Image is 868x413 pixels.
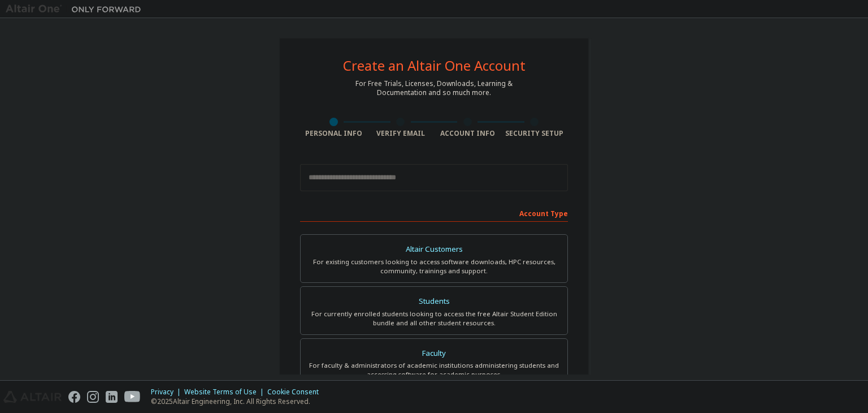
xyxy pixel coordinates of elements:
[124,391,141,403] img: youtube.svg
[267,388,325,397] div: Cookie Consent
[343,59,526,72] div: Create an Altair One Account
[501,129,568,138] div: Security Setup
[307,309,561,328] div: For currently enrolled students looking to access the free Altair Student Edition bundle and all ...
[434,129,501,138] div: Account Info
[151,388,184,397] div: Privacy
[307,361,561,379] div: For faculty & administrators of academic institutions administering students and accessing softwa...
[106,391,118,403] img: linkedin.svg
[300,129,367,138] div: Personal Info
[367,129,435,138] div: Verify Email
[68,391,80,403] img: facebook.svg
[6,3,147,15] img: Altair One
[307,346,561,362] div: Faculty
[300,204,568,222] div: Account Type
[307,294,561,309] div: Students
[307,242,561,257] div: Altair Customers
[87,391,99,403] img: instagram.svg
[355,79,513,97] div: For Free Trials, Licenses, Downloads, Learning & Documentation and so much more.
[307,257,561,276] div: For existing customers looking to access software downloads, HPC resources, community, trainings ...
[3,391,62,403] img: altair_logo.svg
[184,388,267,397] div: Website Terms of Use
[151,397,325,406] p: © 2025 Altair Engineering, Inc. All Rights Reserved.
